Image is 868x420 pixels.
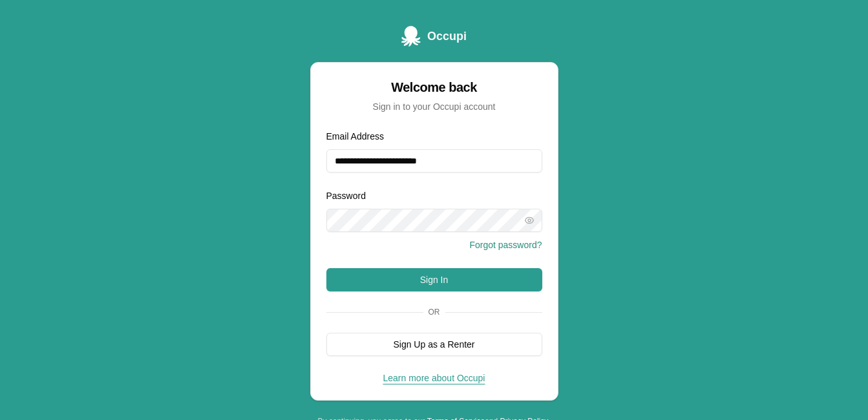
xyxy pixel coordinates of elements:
button: Sign In [326,268,542,291]
label: Email Address [326,131,384,142]
a: Learn more about Occupi [383,373,485,383]
button: Sign Up as a Renter [326,333,542,356]
button: Forgot password? [469,238,542,251]
a: Occupi [401,26,467,47]
span: Or [423,307,445,317]
div: Welcome back [326,78,542,96]
div: Sign in to your Occupi account [326,100,542,113]
label: Password [326,191,366,201]
span: Occupi [427,27,467,45]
